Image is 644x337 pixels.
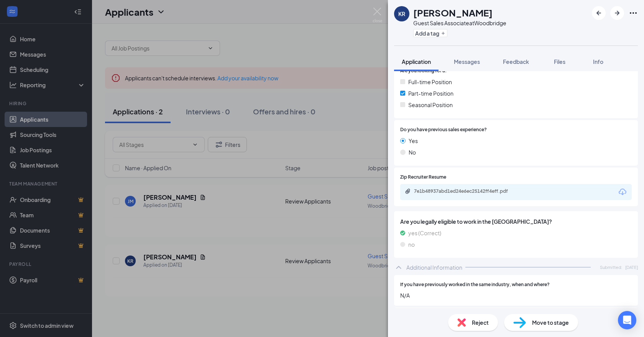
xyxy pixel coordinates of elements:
[610,6,624,20] button: ArrowRight
[408,101,453,109] span: Seasonal Position
[554,58,565,65] span: Files
[414,188,521,194] div: 7e1b48937abd1ed24e6ec25142ff4eff.pdf
[394,263,403,272] svg: ChevronUp
[400,67,447,75] span: Are you looking for a:
[600,264,622,270] span: Submitted:
[408,78,452,86] span: Full-time Position
[398,10,405,18] div: KR
[400,174,446,181] span: Zip Recruiter Resume
[409,148,416,156] span: No
[592,6,606,20] button: ArrowLeftNew
[408,229,441,237] span: yes (Correct)
[413,19,506,27] div: Guest Sales Associate at Woodbridge
[405,188,529,195] a: Paperclip7e1b48937abd1ed24e6ec25142ff4eff.pdf
[405,188,411,194] svg: Paperclip
[400,217,632,226] span: Are you legally eligible to work in the [GEOGRAPHIC_DATA]?
[594,8,603,18] svg: ArrowLeftNew
[400,281,550,288] span: If you have previously worked in the same industry, when and where?
[409,137,418,145] span: Yes
[454,58,480,65] span: Messages
[503,58,529,65] span: Feedback
[472,318,489,327] span: Reject
[618,187,627,197] svg: Download
[406,264,462,271] div: Additional Information
[625,264,638,270] span: [DATE]
[532,318,569,327] span: Move to stage
[629,8,638,18] svg: Ellipses
[593,58,603,65] span: Info
[400,126,487,133] span: Do you have previous sales experience?
[408,240,415,249] span: no
[408,89,453,98] span: Part-time Position
[441,31,445,36] svg: Plus
[413,29,447,37] button: PlusAdd a tag
[618,311,636,329] div: Open Intercom Messenger
[413,6,493,19] h1: [PERSON_NAME]
[613,8,622,18] svg: ArrowRight
[400,291,632,300] span: N/A
[402,58,431,65] span: Application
